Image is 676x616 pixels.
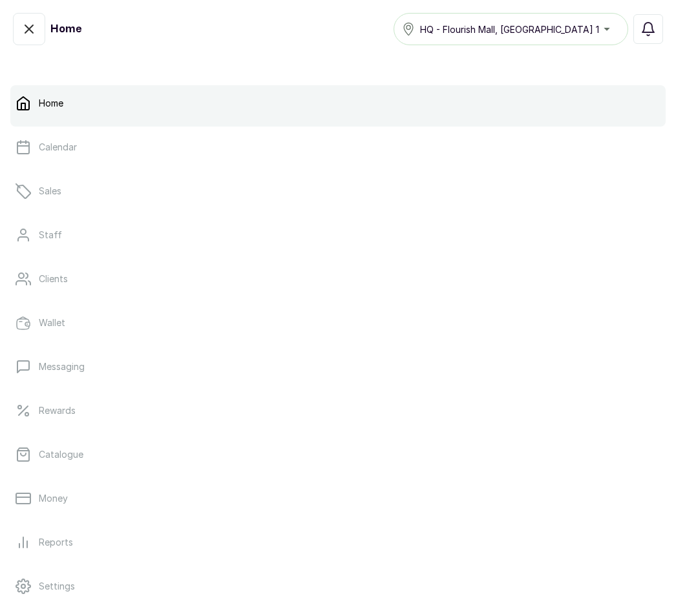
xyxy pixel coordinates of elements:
a: Sales [10,173,666,209]
a: Messaging [10,349,666,385]
a: Calendar [10,129,666,165]
a: Settings [10,568,666,604]
a: Wallet [10,305,666,341]
p: Calendar [39,141,77,154]
h1: Home [50,21,81,37]
p: Home [39,97,63,110]
p: Reports [39,536,73,549]
a: Rewards [10,393,666,429]
p: Settings [39,580,75,593]
a: Staff [10,217,666,253]
p: Wallet [39,316,65,329]
p: Sales [39,185,61,198]
a: Catalogue [10,436,666,473]
p: Clients [39,272,68,285]
a: Home [10,85,666,121]
p: Money [39,492,68,505]
span: HQ - Flourish Mall, [GEOGRAPHIC_DATA] 1 [420,23,599,36]
a: Clients [10,261,666,297]
p: Messaging [39,360,85,373]
p: Staff [39,229,62,241]
a: Reports [10,524,666,560]
button: HQ - Flourish Mall, [GEOGRAPHIC_DATA] 1 [394,13,628,45]
p: Rewards [39,404,76,417]
a: Money [10,480,666,517]
p: Catalogue [39,448,83,461]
